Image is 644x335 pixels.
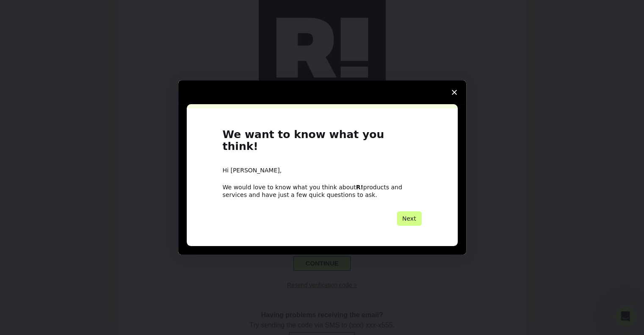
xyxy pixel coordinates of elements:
[397,211,422,226] button: Next
[223,166,422,175] div: Hi [PERSON_NAME],
[223,129,422,158] h1: We want to know what you think!
[356,184,363,191] b: R!
[442,80,466,104] span: Close survey
[223,183,422,199] div: We would love to know what you think about products and services and have just a few quick questi...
